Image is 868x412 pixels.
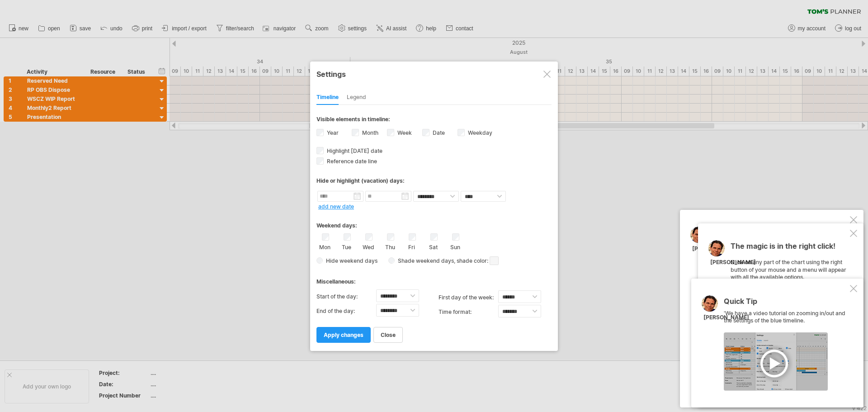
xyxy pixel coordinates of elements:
label: Date [431,129,445,136]
label: End of the day: [316,304,376,318]
div: Miscellaneous: [316,270,552,287]
label: Year [325,129,339,136]
label: Time format: [439,305,498,319]
a: apply changes [316,327,371,343]
div: Hide or highlight (vacation) days: [316,177,552,184]
span: Hide weekend days [323,257,377,264]
label: Mon [319,242,330,251]
label: first day of the week: [439,290,498,305]
span: click here to change the shade color [490,256,499,265]
label: Week [396,129,412,136]
label: Month [360,129,378,136]
label: Weekday [466,129,492,136]
span: Shade weekend days [395,257,454,264]
div: Click on any part of the chart using the right button of your mouse and a menu will appear with a... [731,242,848,391]
span: Highlight [DATE] date [325,147,382,154]
div: [PERSON_NAME] [703,314,749,322]
div: Visible elements in timeline: [316,116,552,125]
div: Settings [316,66,552,82]
div: Legend [347,90,366,105]
label: Wed [363,242,374,251]
div: Weekend days: [316,213,552,231]
span: The magic is in the right click! [731,242,835,255]
label: Start of the day: [316,289,376,304]
div: [PERSON_NAME] [692,245,738,253]
a: add new date [318,203,354,210]
label: Sun [449,242,461,251]
label: Thu [384,242,396,251]
span: , shade color: [454,256,499,266]
div: Timeline [316,90,339,105]
a: close [373,327,403,343]
span: apply changes [324,331,363,338]
div: [PERSON_NAME] [710,259,756,266]
span: close [381,331,396,338]
div: Quick Tip [724,298,848,310]
span: Reference date line [325,158,377,165]
div: 'We have a video tutorial on zooming in/out and the settings of the blue timeline. [724,298,848,391]
label: Tue [341,242,352,251]
label: Sat [428,242,439,251]
label: Fri [406,242,417,251]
